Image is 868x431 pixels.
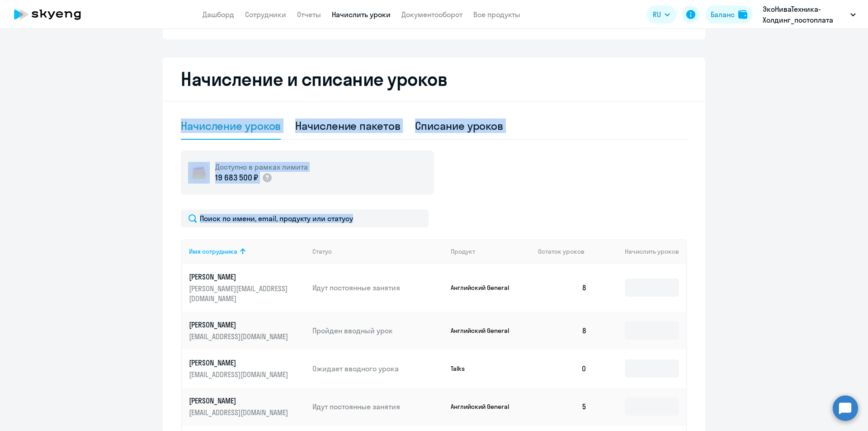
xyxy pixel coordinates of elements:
p: Английский General [451,327,519,335]
a: [PERSON_NAME][EMAIL_ADDRESS][DOMAIN_NAME] [189,358,305,379]
td: 8 [531,264,594,312]
p: 19 683 500 ₽ [215,172,258,184]
p: Пройден вводный урок [312,326,443,336]
p: [EMAIL_ADDRESS][DOMAIN_NAME] [189,407,290,417]
p: [EMAIL_ADDRESS][DOMAIN_NAME] [189,369,290,379]
p: [PERSON_NAME] [189,396,290,406]
a: Все продукты [473,10,520,19]
h5: Доступно в рамках лимита [215,162,308,172]
a: Начислить уроки [332,10,391,19]
button: RU [646,5,676,24]
p: [EMAIL_ADDRESS][DOMAIN_NAME] [189,332,290,341]
span: Остаток уроков [538,247,585,256]
span: RU [653,9,661,20]
td: 0 [531,350,594,388]
p: ЭкоНиваТехника-Холдинг_постоплата 2025 год, ЭКОНИВАТЕХНИКА-ХОЛДИНГ, ООО [763,4,847,25]
div: Продукт [451,247,531,256]
a: [PERSON_NAME][EMAIL_ADDRESS][DOMAIN_NAME] [189,396,305,417]
p: Ожидает вводного урока [312,364,443,374]
p: Идут постоянные занятия [312,283,443,293]
a: Отчеты [297,10,321,19]
p: Идут постоянные занятия [312,402,443,412]
p: [PERSON_NAME][EMAIL_ADDRESS][DOMAIN_NAME] [189,284,290,303]
a: Дашборд [203,10,234,19]
a: [PERSON_NAME][PERSON_NAME][EMAIL_ADDRESS][DOMAIN_NAME] [189,272,305,303]
td: 5 [531,388,594,426]
button: Балансbalance [705,5,753,24]
a: Сотрудники [245,10,286,19]
div: Статус [312,247,332,256]
p: Talks [451,365,519,373]
div: Начисление уроков [181,118,281,133]
div: Имя сотрудника [189,247,305,256]
div: Списание уроков [415,118,504,133]
div: Имя сотрудника [189,247,237,256]
img: balance [738,10,747,19]
div: Баланс [711,9,735,20]
a: [PERSON_NAME][EMAIL_ADDRESS][DOMAIN_NAME] [189,320,305,341]
h2: Начисление и списание уроков [181,68,687,90]
div: Статус [312,247,443,256]
img: wallet-circle.png [188,162,210,184]
p: [PERSON_NAME] [189,320,290,330]
p: Английский General [451,284,519,292]
td: 8 [531,312,594,350]
a: Документооборот [401,10,462,19]
th: Начислить уроков [594,239,686,264]
input: Поиск по имени, email, продукту или статусу [181,209,429,227]
button: ЭкоНиваТехника-Холдинг_постоплата 2025 год, ЭКОНИВАТЕХНИКА-ХОЛДИНГ, ООО [758,4,860,25]
div: Остаток уроков [538,247,594,256]
div: Продукт [451,247,475,256]
div: Начисление пакетов [295,118,400,133]
p: [PERSON_NAME] [189,272,290,282]
p: Английский General [451,403,519,411]
p: [PERSON_NAME] [189,358,290,368]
